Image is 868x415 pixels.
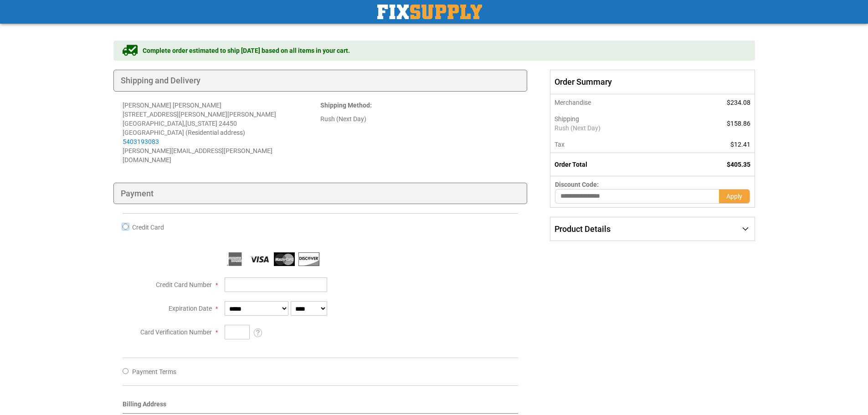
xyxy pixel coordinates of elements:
div: Payment [113,183,528,205]
span: Rush (Next Day) [555,123,674,133]
span: Apply [726,193,742,200]
span: Discount Code: [555,181,599,188]
div: Shipping and Delivery [113,70,528,92]
img: Discover [298,252,319,266]
div: Billing Address [123,400,519,414]
strong: Order Total [555,161,587,168]
th: Tax [550,136,678,153]
img: Visa [249,252,270,266]
img: Fix Industrial Supply [377,5,482,19]
strong: : [320,102,372,109]
span: Shipping Method [320,102,370,109]
span: $234.08 [727,99,750,106]
span: Payment Terms [132,368,176,375]
th: Merchandise [550,94,678,111]
img: MasterCard [274,252,295,266]
img: American Express [225,252,246,266]
span: Complete order estimated to ship [DATE] based on all items in your cart. [143,46,350,55]
span: Credit Card [132,224,164,231]
span: $405.35 [727,161,750,168]
span: Order Summary [550,70,755,94]
span: [PERSON_NAME][EMAIL_ADDRESS][PERSON_NAME][DOMAIN_NAME] [123,147,272,164]
span: Expiration Date [169,305,212,312]
span: Card Verification Number [140,328,212,336]
div: Rush (Next Day) [320,114,518,123]
a: store logo [377,5,482,19]
span: Credit Card Number [156,281,212,288]
span: $158.86 [727,120,750,127]
address: [PERSON_NAME] [PERSON_NAME] [STREET_ADDRESS][PERSON_NAME][PERSON_NAME] [GEOGRAPHIC_DATA] , 24450 ... [123,101,320,164]
span: [US_STATE] [185,120,217,127]
span: Shipping [555,115,579,123]
span: Product Details [555,224,611,234]
button: Apply [719,189,750,204]
a: 5403193083 [123,138,159,145]
span: $12.41 [730,141,750,148]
